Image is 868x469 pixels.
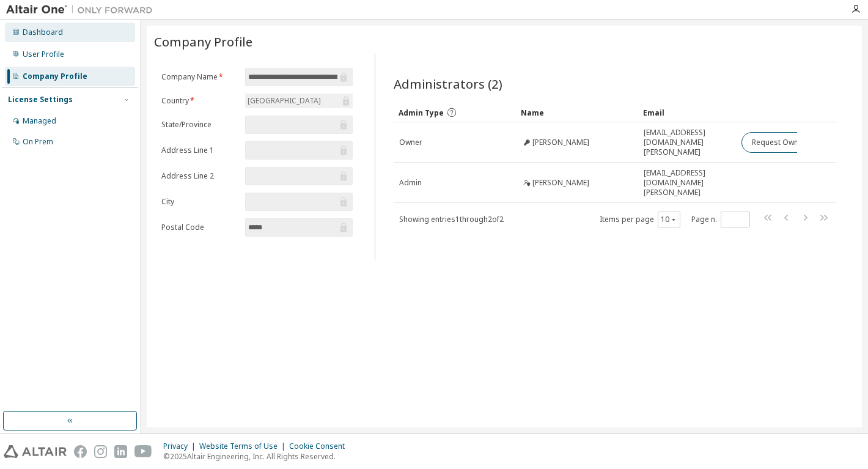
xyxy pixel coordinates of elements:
[161,197,238,207] label: City
[661,215,677,224] button: 10
[644,128,730,157] span: [EMAIL_ADDRESS][DOMAIN_NAME][PERSON_NAME]
[644,168,730,198] span: [EMAIL_ADDRESS][DOMAIN_NAME][PERSON_NAME]
[161,96,238,106] label: Country
[8,95,73,105] div: License Settings
[399,178,422,188] span: Admin
[114,445,127,458] img: linkedin.svg
[4,445,67,458] img: altair_logo.svg
[161,120,238,130] label: State/Province
[245,94,353,108] div: [GEOGRAPHIC_DATA]
[691,212,750,227] span: Page n.
[161,171,238,181] label: Address Line 2
[161,72,238,82] label: Company Name
[23,137,53,147] div: On Prem
[399,214,504,224] span: Showing entries 1 through 2 of 2
[23,116,56,126] div: Managed
[23,72,87,81] div: Company Profile
[74,445,87,458] img: facebook.svg
[154,33,252,50] span: Company Profile
[6,4,159,16] img: Altair One
[246,94,323,108] div: [GEOGRAPHIC_DATA]
[532,178,589,188] span: [PERSON_NAME]
[161,223,238,232] label: Postal Code
[394,75,502,92] span: Administrators (2)
[521,103,633,122] div: Name
[94,445,107,458] img: instagram.svg
[161,146,238,155] label: Address Line 1
[399,108,444,118] span: Admin Type
[289,441,352,451] div: Cookie Consent
[741,132,845,153] button: Request Owner Change
[23,50,64,59] div: User Profile
[399,138,422,147] span: Owner
[199,441,289,451] div: Website Terms of Use
[163,451,352,462] p: © 2025 Altair Engineering, Inc. All Rights Reserved.
[134,445,152,458] img: youtube.svg
[643,103,731,122] div: Email
[163,441,199,451] div: Privacy
[600,212,680,227] span: Items per page
[532,138,589,147] span: [PERSON_NAME]
[23,28,63,37] div: Dashboard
